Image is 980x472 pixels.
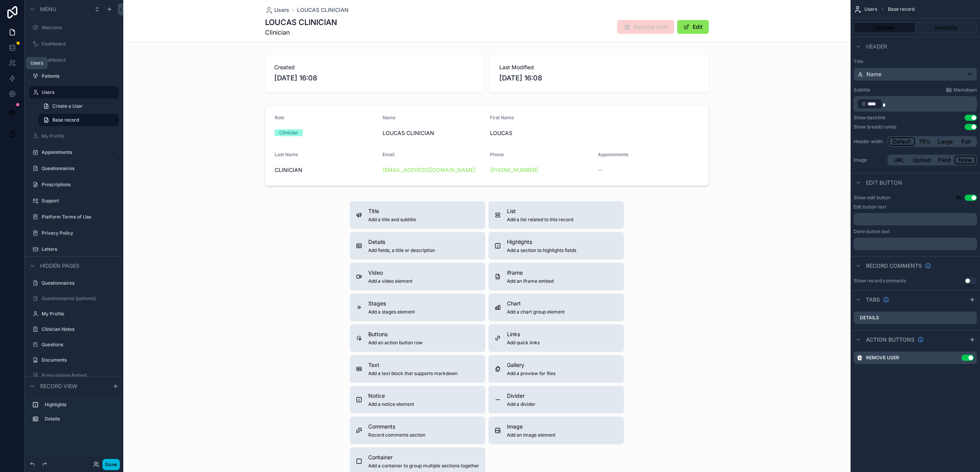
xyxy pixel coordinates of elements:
[368,238,435,246] span: Details
[274,6,289,14] span: Users
[866,179,902,187] span: Edit button
[368,330,423,338] span: Buttons
[368,217,416,223] span: Add a title and subtitle
[39,114,119,126] a: Base record
[265,28,337,37] span: Clinician
[507,207,573,215] span: List
[265,6,289,14] a: Users
[45,402,112,408] label: Highlights
[40,262,79,270] span: Hidden pages
[854,87,870,93] label: Subtitle
[42,311,114,317] label: My Profile
[368,361,458,369] span: Text
[42,214,114,220] label: Platform Terms of Use
[860,315,879,321] label: Details
[368,432,425,438] span: Record comments section
[42,342,114,348] label: Questions
[854,124,896,130] div: Show breadcrumbs
[368,401,414,407] span: Add a notice element
[42,25,114,31] label: Welcome
[42,280,114,286] label: Questionnaires
[507,330,540,338] span: Links
[40,382,77,390] span: Record view
[368,300,415,307] span: Stages
[507,392,535,400] span: Divider
[953,87,977,93] span: Markdown
[42,149,103,155] label: Appointments
[350,417,485,444] button: CommentsRecord comments section
[42,326,114,332] a: Clinician Notes
[854,204,886,210] label: Edit button text
[42,230,114,236] label: Privacy Policy
[368,278,413,284] span: Add a video element
[42,357,114,363] label: Documents
[42,133,114,139] label: My Profile
[507,238,576,246] span: Highlights
[507,278,554,284] span: Add an iframe embed
[955,156,976,164] button: None
[368,392,414,400] span: Notice
[42,295,114,302] label: Questionnaires (patients)
[854,278,906,284] div: Show record comments
[350,263,485,290] button: VideoAdd a video element
[488,386,624,414] button: DividerAdd a divider
[45,416,112,422] label: Details
[42,182,114,188] label: Prescriptions
[350,386,485,414] button: NoticeAdd a notice element
[368,340,423,346] span: Add an action button row
[889,156,909,164] button: URL
[488,417,624,444] button: ImageAdd an image element
[368,454,479,461] span: Container
[866,336,915,344] span: Action buttons
[368,370,458,377] span: Add a text block that supports markdown
[854,228,890,235] label: Done button text
[488,201,624,229] button: ListAdd a list related to this record
[854,68,977,81] button: Name
[297,6,349,14] a: LOUCAS CLINICIAN
[677,20,709,34] button: Edit
[507,370,555,377] span: Add a preview for files
[854,115,886,121] div: Show backlink
[488,294,624,321] button: ChartAdd a chart group element
[935,137,956,146] button: Large
[265,17,337,28] h1: LOUCAS CLINICIAN
[39,100,119,112] a: Create a User
[350,294,485,321] button: StagesAdd a stages element
[30,60,43,66] div: Users
[889,137,915,146] button: Default
[854,238,977,250] div: scrollable content
[507,423,555,430] span: Image
[368,463,479,469] span: Add a container to group multiple sections together
[956,137,976,146] button: Full
[935,156,955,164] button: Field
[42,165,114,172] label: Questionnaires
[488,355,624,383] button: GalleryAdd a preview for files
[42,372,114,379] a: Prescriptions Patient
[488,263,624,290] button: iframeAdd an iframe embed
[42,57,114,63] label: Dashboard
[350,324,485,352] button: ButtonsAdd an action button row
[42,41,114,47] label: Dashboard
[42,89,114,95] label: Users
[507,432,555,438] span: Add an image element
[488,324,624,352] button: LinksAdd quick links
[507,269,554,277] span: iframe
[368,207,416,215] span: Title
[507,217,573,223] span: Add a list related to this record
[854,138,884,145] label: Header width
[915,137,935,146] button: 75%
[350,355,485,383] button: TextAdd a text block that supports markdown
[350,232,485,260] button: DetailsAdd fields, a title or description
[866,70,881,78] span: Name
[25,395,123,433] div: scrollable content
[854,157,884,163] label: Image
